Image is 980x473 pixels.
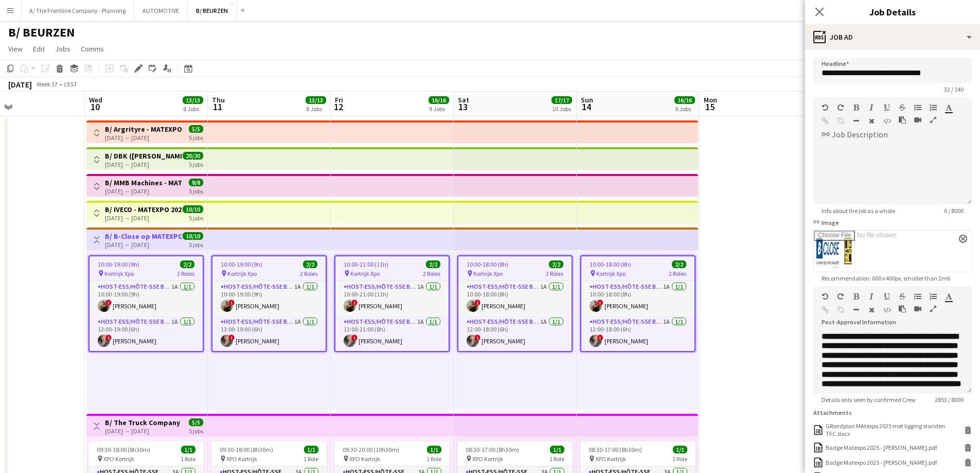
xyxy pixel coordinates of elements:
[429,105,449,113] div: 9 Jobs
[813,409,852,416] label: Attachments
[456,101,469,113] span: 13
[423,270,440,277] span: 2 Roles
[883,292,890,301] button: Underline
[826,422,961,437] div: GRondplan MAtexpo 2025 met ligging standen TFC.docx
[426,260,440,268] span: 2/2
[813,207,903,215] span: Info about the job as a whole
[304,455,318,463] span: 1 Role
[8,44,23,54] span: View
[837,292,844,301] button: Redo
[134,1,188,21] button: AUTOMOTIVE
[899,305,906,313] button: Paste as plain text
[334,255,450,352] app-job-card: 10:00-21:00 (11h)2/2 Kortrijk Xpo2 RolesHost-ess/Hôte-sse Beurs - Foire1A1/110:00-21:00 (11h)![PE...
[595,455,626,463] span: XPO Kortrijk
[672,260,686,268] span: 2/2
[189,426,203,435] div: 5 jobs
[105,418,182,427] h3: B/ The Truck Company - Matexpo 10-14/09 2025
[343,446,399,453] span: 09:30-20:00 (10h30m)
[458,281,572,316] app-card-role: Host-ess/Hôte-sse Beurs - Foire1A1/110:00-18:00 (8h)![PERSON_NAME]
[936,207,972,215] span: 0 / 8000
[29,42,49,56] a: Edit
[211,255,327,352] div: 10:00-19:00 (9h)2/2 Kortrijk Xpo2 RolesHost-ess/Hôte-sse Beurs - Foire1A1/110:00-19:00 (9h)![PERS...
[105,300,112,306] span: !
[4,42,27,56] a: View
[426,455,441,463] span: 1 Role
[474,335,480,341] span: !
[822,292,829,301] button: Undo
[303,260,317,268] span: 2/2
[673,446,687,453] span: 1/1
[181,455,195,463] span: 1 Role
[852,306,860,314] button: Horizontal Line
[189,418,203,426] span: 5/5
[899,292,906,301] button: Strikethrough
[34,80,60,88] span: Week 37
[210,101,225,113] span: 11
[103,455,134,463] span: XPO Kortrijk
[180,260,194,268] span: 2/2
[212,95,225,104] span: Thu
[88,255,204,352] app-job-card: 10:00-19:00 (9h)2/2 Kortrijk Xpo2 RolesHost-ess/Hôte-sse Beurs - Foire1A1/110:00-19:00 (9h)![PERS...
[669,270,686,277] span: 2 Roles
[852,292,860,301] button: Bold
[21,1,134,21] button: A/ The Frontline Company - Planning
[228,335,235,341] span: !
[350,270,380,277] span: Kortrijk Xpo
[899,116,906,124] button: Paste as plain text
[97,446,150,453] span: 09:30-18:00 (8h30m)
[813,274,958,282] span: Recommendation: 600 x 400px, smaller than 2mb
[189,186,203,195] div: 5 jobs
[351,335,358,341] span: !
[349,455,380,463] span: XPO Kortrijk
[212,281,326,316] app-card-role: Host-ess/Hôte-sse Beurs - Foire1A1/110:00-19:00 (9h)![PERSON_NAME]
[883,103,890,112] button: Underline
[580,255,696,352] app-job-card: 10:00-18:00 (8h)2/2 Kortrijk Xpo2 RolesHost-ess/Hôte-sse Beurs - Foire1A1/110:00-18:00 (8h)![PERS...
[51,42,75,56] a: Jobs
[589,446,642,453] span: 08:30-17:00 (8h30m)
[183,105,203,113] div: 8 Jobs
[189,213,203,222] div: 5 jobs
[87,101,102,113] span: 10
[220,446,273,453] span: 09:30-18:00 (8h30m)
[458,316,572,351] app-card-role: Host-ess/Hôte-sse Beurs - Foire1A1/112:00-18:00 (6h)![PERSON_NAME]
[105,214,182,222] div: [DATE] → [DATE]
[183,96,203,104] span: 13/13
[306,105,326,113] div: 8 Jobs
[77,42,108,56] a: Comms
[936,85,972,93] span: 32 / 140
[546,270,563,277] span: 2 Roles
[930,116,937,124] button: Fullscreen
[98,260,139,268] span: 10:00-19:00 (9h)
[105,232,182,241] h3: B/ B-Close op MATEXPO (10-14/09)
[212,316,326,351] app-card-role: Host-ess/Hôte-sse Beurs - Foire1A1/113:00-19:00 (6h)![PERSON_NAME]
[221,260,262,268] span: 10:00-19:00 (9h)
[344,260,388,268] span: 10:00-21:00 (11h)
[596,270,626,277] span: Kortrijk Xpo
[579,101,593,113] span: 14
[105,151,182,161] h3: B/ DBK ([PERSON_NAME]) - MATEXPO 2025 - 10-14/09
[105,335,112,341] span: !
[183,205,203,213] span: 10/10
[457,255,573,352] app-job-card: 10:00-18:00 (8h)2/2 Kortrijk Xpo2 RolesHost-ess/Hôte-sse Beurs - Foire1A1/110:00-18:00 (8h)![PERS...
[868,292,875,301] button: Italic
[183,232,203,240] span: 10/10
[883,306,890,314] button: HTML Code
[883,117,890,125] button: HTML Code
[837,103,844,112] button: Redo
[226,455,257,463] span: XPO Kortrijk
[183,152,203,160] span: 20/20
[188,1,237,21] button: B/ BEURZEN
[473,270,503,277] span: Kortrijk Xpo
[581,316,694,351] app-card-role: Host-ess/Hôte-sse Beurs - Foire1A1/112:00-18:00 (6h)![PERSON_NAME]
[550,446,564,453] span: 1/1
[81,44,104,54] span: Comms
[805,5,980,19] h3: Job Details
[304,446,318,453] span: 1/1
[930,292,937,301] button: Ordered List
[104,270,134,277] span: Kortrijk Xpo
[105,161,182,168] div: [DATE] → [DATE]
[333,101,343,113] span: 12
